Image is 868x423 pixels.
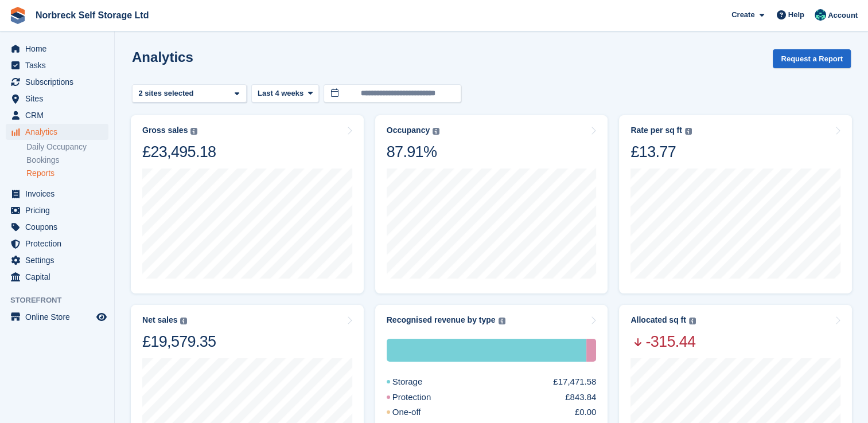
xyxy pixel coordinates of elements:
[251,84,319,103] button: Last 4 weeks
[258,88,303,99] span: Last 4 weeks
[387,406,449,419] div: One-off
[25,202,94,218] span: Pricing
[10,295,114,306] span: Storefront
[25,91,94,107] span: Sites
[387,142,439,162] div: 87.91%
[95,310,108,324] a: Preview store
[630,315,686,325] div: Allocated sq ft
[689,318,696,324] img: icon-info-grey-7440780725fd019a000dd9b08b2336e03edf1995a4989e88bcd33f0948082b44.svg
[142,126,188,135] div: Gross sales
[6,269,108,285] a: menu
[132,49,193,65] h2: Analytics
[25,309,94,325] span: Online Store
[630,332,695,351] span: -315.44
[25,74,94,90] span: Subscriptions
[25,252,94,268] span: Settings
[731,9,754,21] span: Create
[6,74,108,90] a: menu
[137,88,198,99] div: 2 sites selected
[190,128,197,135] img: icon-info-grey-7440780725fd019a000dd9b08b2336e03edf1995a4989e88bcd33f0948082b44.svg
[387,339,587,362] div: Storage
[25,57,94,73] span: Tasks
[25,236,94,252] span: Protection
[387,375,450,389] div: Storage
[6,57,108,73] a: menu
[26,142,108,152] a: Daily Occupancy
[815,9,826,21] img: Sally King
[788,9,804,21] span: Help
[25,186,94,202] span: Invoices
[6,219,108,235] a: menu
[6,202,108,218] a: menu
[6,252,108,268] a: menu
[6,236,108,252] a: menu
[828,10,858,21] span: Account
[9,7,26,24] img: stora-icon-8386f47178a22dfd0bd8f6a31ec36ba5ce8667c1dd55bd0f319d3a0aa187defe.svg
[685,128,692,135] img: icon-info-grey-7440780725fd019a000dd9b08b2336e03edf1995a4989e88bcd33f0948082b44.svg
[31,6,153,25] a: Norbreck Self Storage Ltd
[25,107,94,123] span: CRM
[773,49,851,68] button: Request a Report
[433,128,439,135] img: icon-info-grey-7440780725fd019a000dd9b08b2336e03edf1995a4989e88bcd33f0948082b44.svg
[553,375,596,389] div: £17,471.58
[142,315,177,325] div: Net sales
[25,41,94,57] span: Home
[26,155,108,166] a: Bookings
[387,315,496,325] div: Recognised revenue by type
[6,124,108,140] a: menu
[142,332,216,351] div: £19,579.35
[387,126,430,135] div: Occupancy
[6,91,108,107] a: menu
[6,41,108,57] a: menu
[6,186,108,202] a: menu
[6,309,108,325] a: menu
[630,126,682,135] div: Rate per sq ft
[25,124,94,140] span: Analytics
[25,219,94,235] span: Coupons
[6,107,108,123] a: menu
[180,318,187,324] img: icon-info-grey-7440780725fd019a000dd9b08b2336e03edf1995a4989e88bcd33f0948082b44.svg
[26,168,108,179] a: Reports
[142,142,216,162] div: £23,495.18
[630,142,691,162] div: £13.77
[387,391,459,404] div: Protection
[565,391,596,404] div: £843.84
[25,269,94,285] span: Capital
[575,406,597,419] div: £0.00
[499,318,505,324] img: icon-info-grey-7440780725fd019a000dd9b08b2336e03edf1995a4989e88bcd33f0948082b44.svg
[586,339,596,362] div: Protection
